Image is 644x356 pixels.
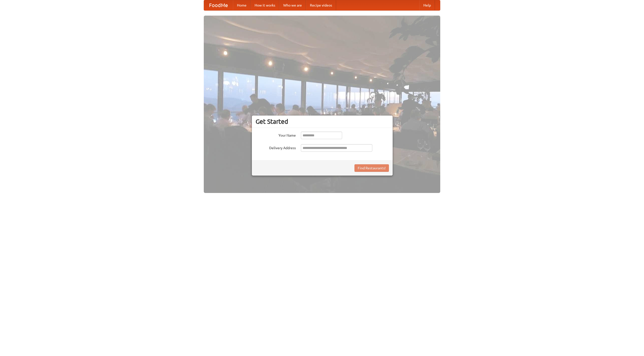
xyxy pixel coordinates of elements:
a: Home [233,0,251,10]
a: Recipe videos [306,0,336,10]
label: Delivery Address [256,144,296,150]
h3: Get Started [256,118,389,125]
button: Find Restaurants! [354,164,389,172]
label: Your Name [256,132,296,138]
a: FoodMe [204,0,233,10]
a: Help [419,0,435,10]
a: Who we are [279,0,306,10]
a: How it works [251,0,279,10]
